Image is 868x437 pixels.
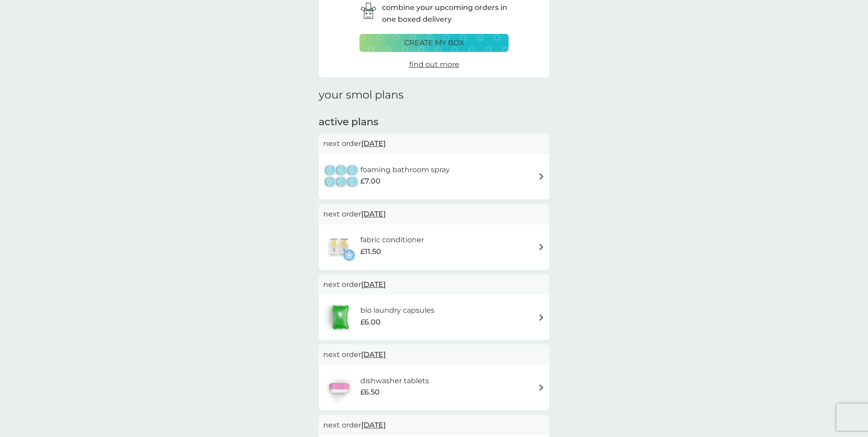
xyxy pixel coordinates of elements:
img: foaming bathroom spray [323,161,360,193]
span: [DATE] [361,346,386,363]
p: next order [323,349,545,361]
h6: foaming bathroom spray [360,164,450,176]
h6: fabric conditioner [360,234,424,246]
span: [DATE] [361,135,386,152]
p: next order [323,138,545,150]
span: [DATE] [361,416,386,434]
span: find out more [409,60,459,69]
span: £6.50 [360,386,380,398]
p: create my box [404,37,464,49]
p: combine your upcoming orders in one boxed delivery [382,2,509,25]
img: arrow right [538,384,545,391]
p: next order [323,279,545,291]
img: bio laundry capsules [323,301,358,333]
span: £7.00 [360,175,381,187]
p: next order [323,208,545,220]
a: find out more [409,59,459,70]
button: create my box [359,34,509,52]
img: arrow right [538,314,545,321]
span: £6.00 [360,316,381,328]
h2: active plans [319,115,549,129]
h6: dishwasher tablets [360,375,429,387]
img: fabric conditioner [323,231,355,263]
h6: bio laundry capsules [360,305,434,316]
img: arrow right [538,173,545,180]
img: dishwasher tablets [323,372,355,404]
span: [DATE] [361,276,386,293]
h1: your smol plans [319,89,549,102]
span: [DATE] [361,205,386,223]
span: £11.50 [360,246,381,258]
img: arrow right [538,244,545,250]
p: next order [323,419,545,431]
